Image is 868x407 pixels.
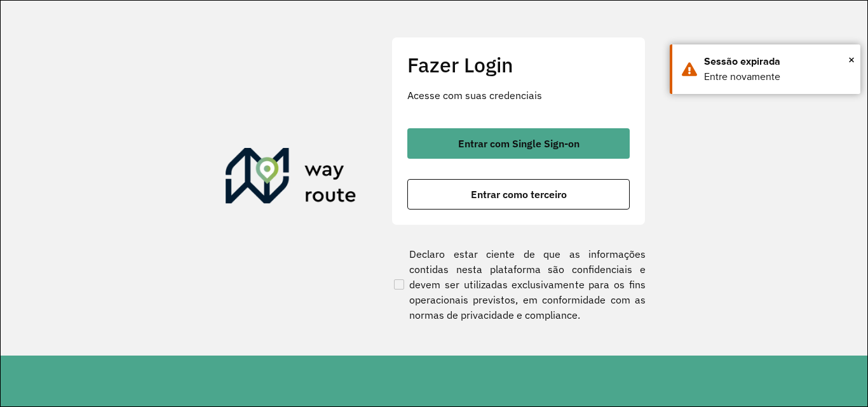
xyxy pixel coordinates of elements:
[704,69,851,84] div: Entre novamente
[391,246,646,323] label: Declaro estar ciente de que as informações contidas nesta plataforma são confidenciais e devem se...
[848,50,855,69] span: ×
[407,53,630,77] h2: Fazer Login
[471,189,567,199] span: Entrar como terceiro
[704,54,851,69] div: Sessão expirada
[407,179,630,210] button: button
[458,138,580,149] span: Entrar com Single Sign-on
[407,88,630,103] p: Acesse com suas credenciais
[407,128,630,159] button: button
[226,148,356,209] img: Roteirizador AmbevTech
[848,50,855,69] button: Close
